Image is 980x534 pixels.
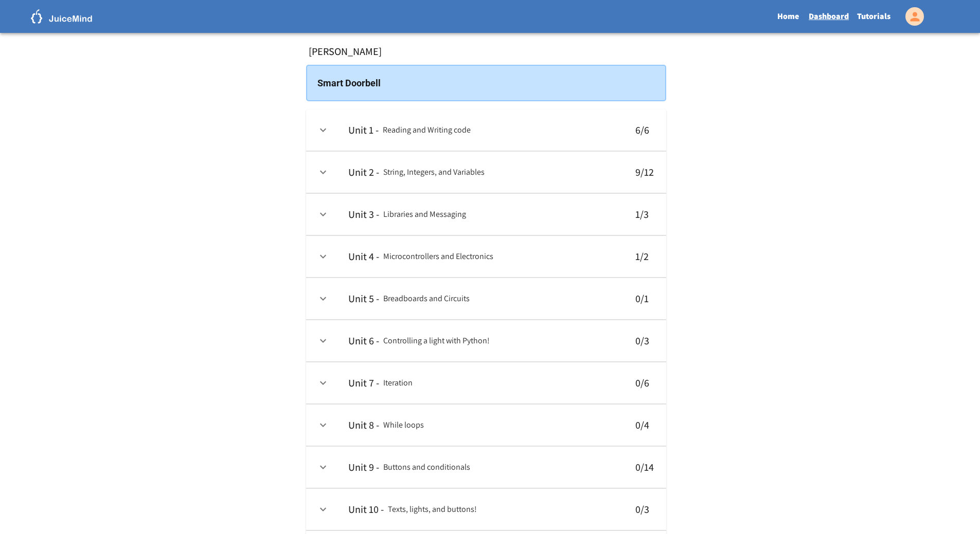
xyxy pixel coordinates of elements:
button: expand row [314,458,332,476]
h6: 6 / 6 [635,122,654,138]
a: Tutorials [853,5,895,28]
h6: 0 / 3 [635,501,654,518]
h6: 0 / 14 [635,459,654,475]
img: logo [31,9,93,24]
h6: While loops [383,418,424,432]
h6: Unit 3 - [348,206,379,223]
h6: Unit 6 - [348,333,379,349]
h6: Unit 9 - [348,459,379,475]
h6: 0 / 6 [635,375,654,391]
h6: [PERSON_NAME] [309,45,382,58]
h6: Libraries and Messaging [383,207,466,222]
button: expand row [314,163,332,181]
a: Dashboard [805,5,853,28]
button: expand row [314,501,332,518]
h6: Unit 10 - [348,501,384,518]
h6: 1 / 2 [635,248,654,265]
h6: Texts, lights, and buttons! [388,502,477,517]
h6: 0 / 3 [635,333,654,349]
h6: Breadboards and Circuits [383,291,470,306]
h6: Buttons and conditionals [383,460,470,474]
h6: Unit 8 - [348,417,379,433]
button: expand row [314,121,332,139]
h6: Controlling a light with Python! [383,334,490,348]
h6: Unit 5 - [348,290,379,307]
h6: Unit 2 - [348,164,379,180]
button: expand row [314,248,332,265]
h6: 9 / 12 [635,164,654,180]
h6: Iteration [383,376,413,390]
h6: 0 / 1 [635,290,654,307]
h6: Unit 1 - [348,122,379,138]
button: expand row [314,206,332,223]
button: expand row [314,290,332,307]
h6: Unit 4 - [348,248,379,265]
h6: 1 / 3 [635,206,654,223]
div: Smart Doorbell [306,65,666,101]
h6: 0 / 4 [635,417,654,433]
h6: Microcontrollers and Electronics [383,249,493,264]
button: expand row [314,374,332,392]
h6: Reading and Writing code [383,123,471,137]
div: My Account [895,5,926,28]
a: Home [772,5,805,28]
h6: String, Integers, and Variables [383,165,485,179]
button: expand row [314,332,332,349]
h6: Unit 7 - [348,375,379,391]
button: expand row [314,416,332,434]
